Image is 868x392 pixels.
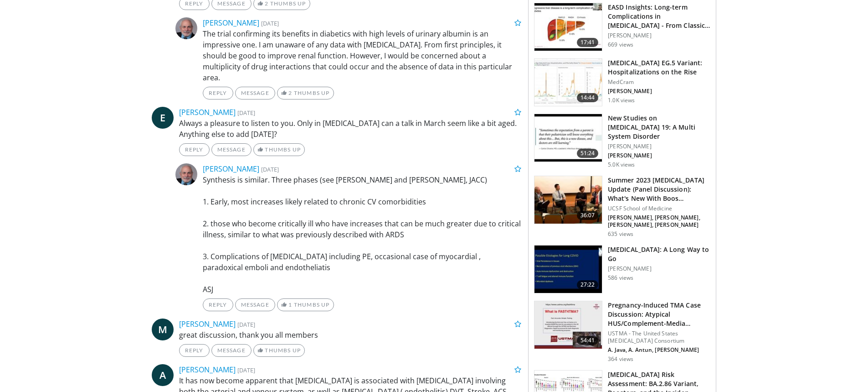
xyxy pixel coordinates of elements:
img: 4f666688-b4f6-4087-aefd-d75ccdbb253f.150x105_q85_crop-smart_upscale.jpg [534,301,602,349]
p: [PERSON_NAME], [PERSON_NAME], [PERSON_NAME], [PERSON_NAME] [608,214,710,229]
a: 36:07 Summer 2023 [MEDICAL_DATA] Update (Panel Discussion): What's New With Boos… UCSF School of ... [534,176,710,238]
small: [DATE] [261,165,279,173]
p: MedCram [608,78,710,86]
small: [DATE] [237,109,255,117]
a: Message [235,87,275,99]
a: Message [211,344,252,357]
img: 8fb82537-086b-4e82-997f-646cd59ad1b2.150x105_q85_crop-smart_upscale.jpg [534,114,602,162]
a: [PERSON_NAME] [203,18,259,28]
img: dc00b2bf-8ca9-4a17-95a2-74847ec86de9.150x105_q85_crop-smart_upscale.jpg [534,3,602,51]
a: M [152,319,174,340]
span: 14:44 [577,93,599,102]
span: 2 [288,89,292,96]
a: 27:22 [MEDICAL_DATA]: A Long Way to Go [PERSON_NAME] 586 views [534,245,710,293]
h3: New Studies on [MEDICAL_DATA] 19: A Multi System Disorder [608,114,710,141]
a: [PERSON_NAME] [179,365,236,375]
p: Synthesis is similar. Three phases (see [PERSON_NAME] and [PERSON_NAME], JACC) 1. Early, most inc... [203,174,522,295]
a: Thumbs Up [253,344,305,357]
p: 635 views [608,230,633,238]
small: [DATE] [261,19,279,27]
p: [PERSON_NAME] [608,265,710,272]
h3: EASD Insights: Long-term Complications in [MEDICAL_DATA] - From Classical … [608,3,710,30]
a: 17:41 EASD Insights: Long-term Complications in [MEDICAL_DATA] - From Classical … [PERSON_NAME] 6... [534,3,710,51]
img: 3c5720e2-e45b-466b-a656-bb9363a54bdd.150x105_q85_crop-smart_upscale.jpg [534,176,602,224]
p: [PERSON_NAME] [608,143,710,150]
p: 669 views [608,41,633,48]
span: 1 [288,301,292,308]
a: Reply [203,87,233,99]
h3: [MEDICAL_DATA]: A Long Way to Go [608,245,710,263]
img: Avatar [175,163,197,185]
small: [DATE] [237,320,255,329]
a: 1 Thumbs Up [277,298,334,311]
p: USTMA - The United States [MEDICAL_DATA] Consortium [608,330,710,345]
span: 54:41 [577,336,599,345]
img: 7041ccda-758e-4fd8-8858-aa4bfb34c5ad.150x105_q85_crop-smart_upscale.jpg [534,59,602,106]
a: Reply [203,298,233,311]
p: A. Java, A. Antun, [PERSON_NAME] [608,346,710,354]
a: 51:24 New Studies on [MEDICAL_DATA] 19: A Multi System Disorder [PERSON_NAME] [PERSON_NAME] 5.0K ... [534,114,710,168]
p: 5.0K views [608,161,635,168]
span: 17:41 [577,38,599,47]
p: 1.0K views [608,97,635,104]
a: Reply [179,344,210,357]
a: E [152,107,174,129]
h3: [MEDICAL_DATA] EG.5 Variant: Hospitalizations on the Rise [608,58,710,77]
p: great discussion, thank you all members [179,329,522,340]
span: 27:22 [577,280,599,289]
a: Message [235,298,275,311]
a: [PERSON_NAME] [179,107,236,117]
a: Message [211,143,252,156]
a: 14:44 [MEDICAL_DATA] EG.5 Variant: Hospitalizations on the Rise MedCram [PERSON_NAME] 1.0K views [534,58,710,107]
p: The trial confirming its benefits in diabetics with high levels of urinary albumin is an impressi... [203,28,522,83]
span: 36:07 [577,211,599,220]
h3: Pregnancy-Induced TMA Case Discussion: Atypical HUS/Complement-Media… [608,301,710,328]
a: [PERSON_NAME] [179,319,236,329]
h3: Summer 2023 [MEDICAL_DATA] Update (Panel Discussion): What's New With Boos… [608,176,710,203]
p: [PERSON_NAME] [608,32,710,39]
a: A [152,364,174,386]
a: 2 Thumbs Up [277,87,334,99]
small: [DATE] [237,366,255,374]
p: UCSF School of Medicine [608,205,710,212]
a: 54:41 Pregnancy-Induced TMA Case Discussion: Atypical HUS/Complement-Media… USTMA - The United St... [534,301,710,363]
span: 51:24 [577,149,599,158]
img: a8856dbb-5b47-4f88-a7f0-c163d18fb47f.150x105_q85_crop-smart_upscale.jpg [534,246,602,293]
p: [PERSON_NAME] [608,88,710,95]
p: Always a pleasure to listen to you. Only in [MEDICAL_DATA] can a talk in March seem like a bit ag... [179,118,522,140]
a: Reply [179,143,210,156]
p: 364 views [608,355,633,363]
a: Thumbs Up [253,143,305,156]
p: [PERSON_NAME] [608,152,710,159]
img: Avatar [175,17,197,39]
p: 586 views [608,274,633,282]
a: [PERSON_NAME] [203,164,259,174]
